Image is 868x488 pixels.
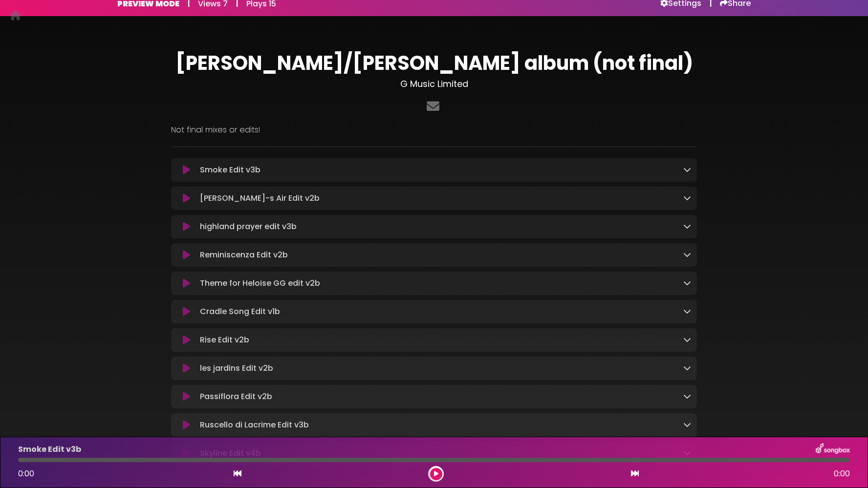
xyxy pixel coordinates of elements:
[171,124,697,136] p: Not final mixes or edits!
[171,79,697,89] h3: G Music Limited
[816,443,850,456] img: songbox-logo-white.png
[18,444,81,455] p: Smoke Edit v3b
[200,164,260,176] p: Smoke Edit v3b
[200,334,249,346] p: Rise Edit v2b
[200,362,273,374] p: les jardins Edit v2b
[200,391,272,403] p: Passiflora Edit v2b
[200,419,309,431] p: Ruscello di Lacrime Edit v3b
[18,468,34,479] span: 0:00
[834,468,850,480] span: 0:00
[200,277,320,289] p: Theme for Heloise GG edit v2b
[171,51,697,75] h1: [PERSON_NAME]/[PERSON_NAME] album (not final)
[200,306,280,318] p: Cradle Song Edit v1b
[200,221,297,233] p: highland prayer edit v3b
[200,192,320,204] p: [PERSON_NAME]-s Air Edit v2b
[200,249,288,261] p: Reminiscenza Edit v2b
